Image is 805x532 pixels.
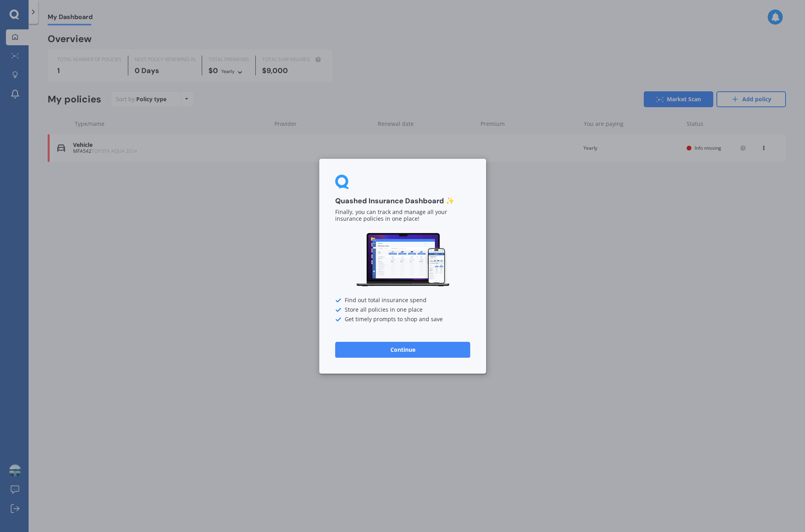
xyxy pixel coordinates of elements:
[335,306,470,313] div: Store all policies in one place
[335,197,470,206] h3: Quashed Insurance Dashboard ✨
[335,316,470,322] div: Get timely prompts to shop and save
[335,297,470,303] div: Find out total insurance spend
[335,341,470,357] button: Continue
[355,232,450,288] img: Dashboard
[335,209,470,222] p: Finally, you can track and manage all your insurance policies in one place!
